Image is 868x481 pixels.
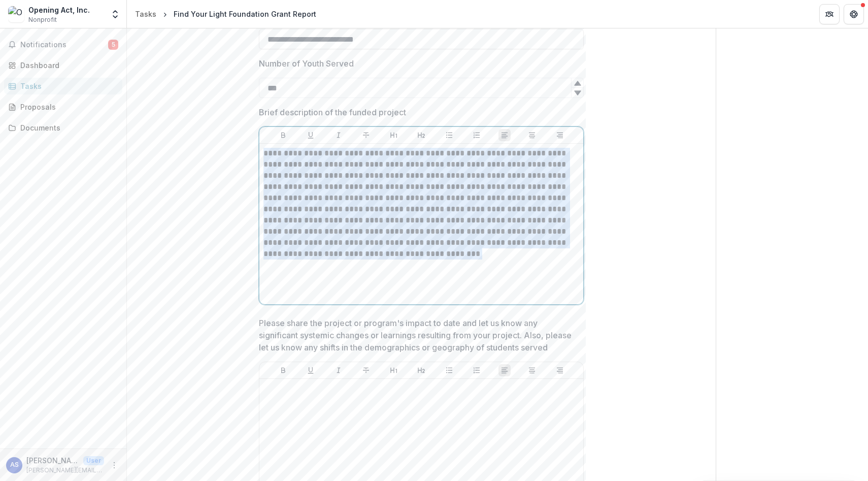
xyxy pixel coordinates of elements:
button: Align Center [526,129,538,141]
a: Tasks [131,7,160,21]
button: Italicize [332,129,345,141]
button: Bullet List [443,364,455,376]
p: [PERSON_NAME] [26,455,79,466]
p: [PERSON_NAME][EMAIL_ADDRESS][DOMAIN_NAME] [26,466,104,475]
button: Underline [305,129,317,141]
button: Align Left [498,364,511,376]
span: Nonprofit [28,15,57,24]
div: Alexander Santiago-Jirau [10,462,19,468]
a: Dashboard [4,57,122,74]
nav: breadcrumb [131,7,320,21]
button: Heading 1 [388,129,400,141]
button: Heading 1 [388,364,400,376]
button: Bold [277,129,289,141]
button: Align Center [526,364,538,376]
button: Notifications5 [4,37,122,53]
button: Bold [277,364,289,376]
div: Proposals [20,102,114,112]
p: Please share the project or program's impact to date and let us know any significant systemic cha... [259,317,578,354]
button: Heading 2 [415,364,427,376]
button: Open entity switcher [108,4,122,24]
button: More [108,459,120,471]
p: Brief description of the funded project [259,106,406,118]
button: Align Right [554,129,566,141]
button: Underline [305,364,317,376]
a: Tasks [4,78,122,94]
span: Notifications [20,41,108,49]
div: Tasks [135,9,156,19]
button: Align Left [498,129,511,141]
button: Ordered List [471,364,483,376]
button: Strike [360,129,372,141]
span: 5 [108,40,118,50]
button: Heading 2 [415,129,427,141]
p: Number of Youth Served [259,57,354,70]
div: Tasks [20,81,114,91]
p: User [83,456,104,465]
button: Bullet List [443,129,455,141]
a: Documents [4,119,122,136]
div: Documents [20,122,114,133]
button: Align Right [554,364,566,376]
button: Ordered List [471,129,483,141]
button: Get Help [844,4,864,24]
div: Find Your Light Foundation Grant Report [174,9,316,19]
button: Italicize [332,364,345,376]
a: Proposals [4,99,122,115]
div: Opening Act, Inc. [28,5,90,15]
button: Strike [360,364,372,376]
img: Opening Act, Inc. [8,6,24,22]
button: Partners [819,4,840,24]
div: Dashboard [20,60,114,71]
